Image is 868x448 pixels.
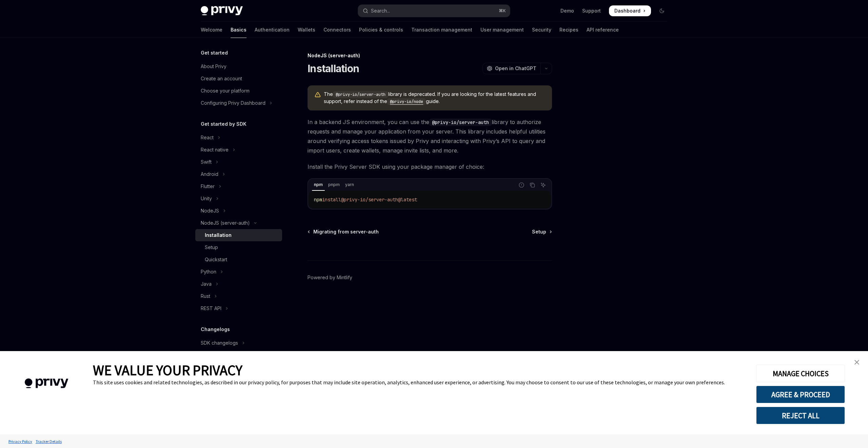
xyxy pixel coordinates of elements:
a: Installation [195,229,282,241]
div: NodeJS (server-auth) [308,52,552,59]
button: REJECT ALL [756,407,845,424]
a: Powered by Mintlify [308,274,352,281]
div: This site uses cookies and related technologies, as described in our privacy policy, for purposes... [93,379,746,386]
img: company logo [10,369,83,398]
a: close banner [850,355,864,369]
h5: Get started [201,49,228,57]
button: Toggle REST API section [195,302,282,314]
div: NodeJS (server-auth) [201,219,250,227]
div: yarn [343,181,356,189]
button: Toggle Python section [195,266,282,278]
a: Create an account [195,73,282,85]
button: AGREE & PROCEED [756,386,845,403]
div: Setup [205,243,218,251]
a: Transaction management [411,22,472,38]
a: Security [532,22,551,38]
div: pnpm [326,181,342,189]
div: Rust [201,292,210,300]
span: The library is deprecated. If you are looking for the latest features and support, refer instead ... [324,91,545,105]
button: Toggle Java section [195,278,282,290]
span: WE VALUE YOUR PRIVACY [93,361,242,379]
button: Toggle Unity section [195,192,282,205]
code: @privy-io/server-auth [429,119,492,126]
div: npm [312,181,325,189]
div: About Privy [201,62,226,70]
div: Installation [205,231,232,239]
span: Migrating from server-auth [313,228,379,235]
div: Choose your platform [201,87,250,95]
a: Demo [560,7,574,14]
a: Setup [195,241,282,253]
a: Migrating from server-auth [308,228,379,235]
code: @privy-io/node [387,98,426,105]
button: Toggle NodeJS (server-auth) section [195,217,282,229]
a: Recipes [559,22,578,38]
h1: Installation [308,62,359,75]
button: Toggle dark mode [656,5,667,16]
button: Toggle SDK changelogs section [195,337,282,349]
button: MANAGE CHOICES [756,365,845,382]
div: Unity [201,195,212,203]
span: ⌘ K [499,8,506,14]
img: close banner [854,360,859,365]
span: npm [314,197,322,203]
a: Privacy Policy [7,435,34,447]
span: Open in ChatGPT [495,65,536,72]
div: Swift [201,158,212,166]
a: Support [582,7,601,14]
span: Install the Privy Server SDK using your package manager of choice: [308,162,552,171]
div: Android [201,170,218,178]
span: install [322,197,341,203]
div: Search... [371,7,390,15]
a: User management [480,22,524,38]
a: About Privy [195,60,282,73]
div: REST API [201,304,221,312]
div: React native [201,146,229,154]
button: Toggle Rust section [195,290,282,302]
button: Toggle Swift section [195,156,282,168]
a: Basics [231,22,246,38]
a: Policies & controls [359,22,403,38]
a: API reference [587,22,619,38]
a: Connectors [323,22,351,38]
div: Create an account [201,75,242,83]
button: Open search [358,5,510,17]
a: Dashboard [609,5,651,16]
div: Java [201,280,212,288]
div: NodeJS [201,207,219,215]
button: Toggle React native section [195,144,282,156]
svg: Warning [314,91,321,98]
span: @privy-io/server-auth@latest [341,197,417,203]
span: Dashboard [614,7,640,14]
button: Copy the contents from the code block [528,181,537,189]
button: Report incorrect code [517,181,526,189]
button: Toggle React section [195,131,282,144]
div: Quickstart [205,256,227,264]
a: Welcome [201,22,222,38]
span: In a backend JS environment, you can use the library to authorize requests and manage your applic... [308,117,552,155]
h5: Get started by SDK [201,120,246,128]
a: Setup [532,228,551,235]
button: Toggle Android section [195,168,282,180]
a: @privy-io/node [387,98,426,104]
img: dark logo [201,6,243,16]
a: Quickstart [195,253,282,266]
div: Python [201,268,216,276]
a: Wallets [298,22,315,38]
div: Configuring Privy Dashboard [201,99,265,107]
div: Flutter [201,182,215,190]
div: React [201,134,214,142]
button: Toggle NodeJS section [195,205,282,217]
button: Ask AI [539,181,548,189]
button: Open in ChatGPT [482,63,540,74]
code: @privy-io/server-auth [333,91,388,98]
h5: Changelogs [201,325,230,333]
a: Choose your platform [195,85,282,97]
button: Toggle Configuring Privy Dashboard section [195,97,282,109]
span: Setup [532,228,546,235]
div: SDK changelogs [201,339,238,347]
a: Authentication [255,22,290,38]
button: Toggle Flutter section [195,180,282,192]
a: Tracker Details [34,435,63,447]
